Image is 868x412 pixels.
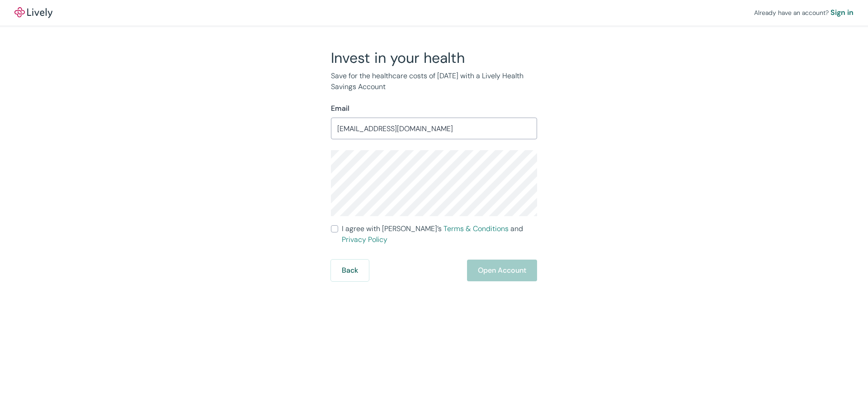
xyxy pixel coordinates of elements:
div: Already have an account? [754,7,854,18]
a: Privacy Policy [342,235,387,244]
a: LivelyLively [14,7,52,18]
img: Lively [14,7,52,18]
label: Email [331,103,349,114]
button: Back [331,260,369,281]
a: Sign in [830,7,854,18]
span: I agree with [PERSON_NAME]’s and [342,223,537,245]
h2: Invest in your health [331,49,537,67]
a: Terms & Conditions [443,224,509,233]
p: Save for the healthcare costs of [DATE] with a Lively Health Savings Account [331,71,537,92]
